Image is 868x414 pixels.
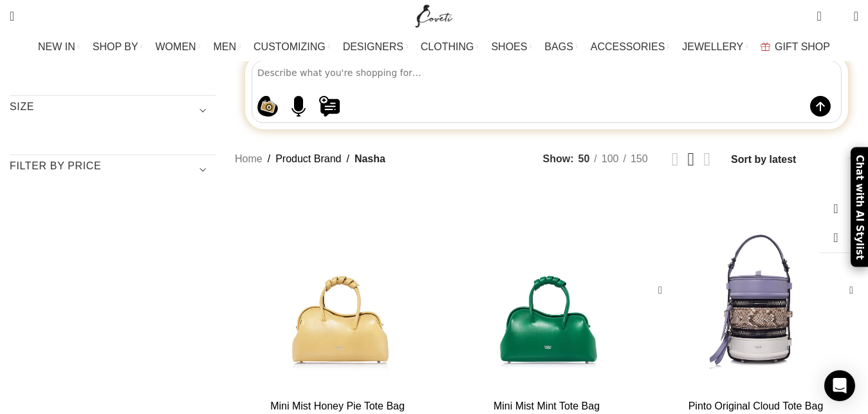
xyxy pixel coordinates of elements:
[156,41,196,53] span: WOMEN
[93,34,143,60] a: SHOP BY
[544,34,577,60] a: BAGS
[343,34,408,60] a: DESIGNERS
[3,3,21,29] a: Search
[214,34,241,60] a: MEN
[775,41,830,53] span: GIFT SHOP
[491,41,527,53] span: SHOES
[412,10,456,21] a: Site logo
[494,400,600,411] a: Mini Mist Mint Tote Bag
[254,34,330,60] a: CUSTOMIZING
[682,34,748,60] a: JEWELLERY
[653,188,858,393] a: Pinto Original Cloud Tote Bag
[270,400,405,411] a: Mini Mist Honey Pie Tote Bag
[3,34,865,60] div: Main navigation
[831,3,844,29] div: My Wishlist
[38,34,80,60] a: NEW IN
[761,34,830,60] a: GIFT SHOP
[421,34,479,60] a: CLOTHING
[491,34,531,60] a: SHOES
[682,41,743,53] span: JEWELLERY
[38,41,75,53] span: NEW IN
[818,6,827,16] span: 0
[10,159,216,181] h3: Filter by price
[421,41,474,53] span: CLOTHING
[544,41,573,53] span: BAGS
[444,188,649,393] a: Mini Mist Mint Tote Bag
[235,188,440,393] a: Mini Mist Honey Pie Tote Bag
[343,41,403,53] span: DESIGNERS
[156,34,201,60] a: WOMEN
[834,13,844,23] span: 0
[591,34,670,60] a: ACCESSORIES
[93,41,138,53] span: SHOP BY
[820,194,852,223] a: Quick view
[10,100,216,122] h3: SIZE
[761,42,770,51] img: GiftBag
[214,41,237,53] span: MEN
[591,41,665,53] span: ACCESSORIES
[824,370,855,401] div: Open Intercom Messenger
[688,400,824,411] a: Pinto Original Cloud Tote Bag
[810,3,827,29] a: 0
[254,41,326,53] span: CUSTOMIZING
